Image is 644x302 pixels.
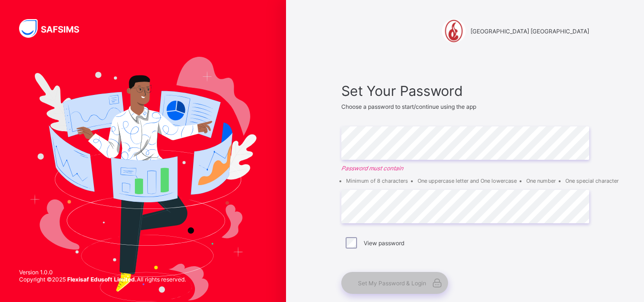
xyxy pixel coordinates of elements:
[341,103,476,110] span: Choose a password to start/continue using the app
[418,177,517,184] li: One uppercase letter and One lowercase
[30,57,256,301] img: Hero Image
[346,177,408,184] li: Minimum of 8 characters
[19,276,186,283] span: Copyright © 2025 All rights reserved.
[565,177,619,184] li: One special character
[442,19,466,43] img: Corona School Victoria Island
[364,240,404,247] label: View password
[67,276,137,283] strong: Flexisaf Edusoft Limited.
[470,28,589,35] span: [GEOGRAPHIC_DATA] [GEOGRAPHIC_DATA]
[341,83,589,99] span: Set Your Password
[19,19,91,38] img: SAFSIMS Logo
[19,269,186,276] span: Version 1.0.0
[358,280,426,287] span: Set My Password & Login
[341,165,589,172] em: Password must contain
[526,177,556,184] li: One number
